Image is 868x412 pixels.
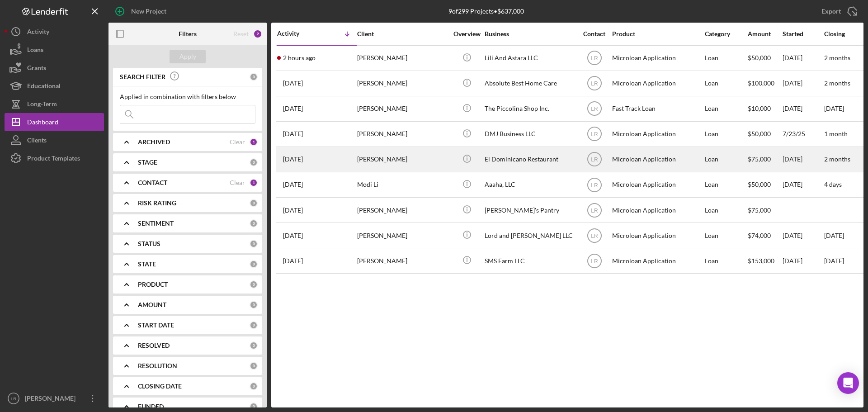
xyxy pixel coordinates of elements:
div: [PERSON_NAME] [357,122,448,146]
div: Clients [27,131,47,152]
div: Contact [577,30,611,38]
div: Modi Li [357,173,448,197]
button: Educational [5,77,104,95]
div: Fast Track Loan [612,97,703,121]
a: Loans [5,41,104,59]
text: LR [591,55,598,62]
div: 9 of 299 Projects • $637,000 [448,8,524,15]
button: Activity [5,23,104,41]
time: 2025-08-12 21:20 [283,54,316,62]
div: 0 [250,403,258,411]
div: Product Templates [27,149,80,170]
div: Clear [230,179,245,186]
button: Long-Term [5,95,104,113]
div: Microloan Application [612,122,703,146]
div: [DATE] [783,173,823,197]
div: $74,000 [748,223,782,247]
button: Clients [5,131,104,149]
text: LR [591,106,598,112]
div: Lili And Astara LLC [485,46,575,70]
b: STAGE [138,159,157,166]
div: 0 [250,341,258,350]
div: $75,000 [748,198,782,222]
div: Loan [705,198,747,222]
text: LR [591,258,598,264]
b: ARCHIVED [138,138,170,146]
div: $50,000 [748,46,782,70]
div: 0 [250,199,258,207]
time: 2025-06-12 17:02 [283,207,303,214]
b: AMOUNT [138,301,166,308]
time: 2 months [824,54,850,62]
div: Open Intercom Messenger [837,372,859,394]
div: [PERSON_NAME]'s Pantry [485,198,575,222]
b: RESOLUTION [138,362,177,369]
b: STATE [138,260,156,268]
b: SENTIMENT [138,220,174,227]
b: Filters [179,30,197,38]
div: [PERSON_NAME] [357,97,448,121]
time: [DATE] [824,104,844,112]
div: 0 [250,382,258,390]
div: Loan [705,122,747,146]
time: 2025-08-06 16:25 [283,105,303,112]
div: 0 [250,362,258,370]
b: FUNDED [138,403,164,410]
div: [PERSON_NAME] [357,223,448,247]
div: Started [783,30,823,38]
time: [DATE] [824,257,844,265]
div: The Piccolina Shop Inc. [485,97,575,121]
div: DMJ Business LLC [485,122,575,146]
div: Microloan Application [612,71,703,95]
button: Export [812,2,863,20]
time: 2 months [824,155,850,163]
time: 2025-08-03 19:15 [283,130,303,137]
text: LR [591,232,598,239]
div: [PERSON_NAME] [357,198,448,222]
time: 2025-04-01 16:49 [283,257,303,265]
a: Grants [5,59,104,77]
div: Loan [705,46,747,70]
div: Clear [230,138,245,146]
div: Loan [705,147,747,171]
time: 2025-08-11 13:28 [283,80,303,87]
div: [PERSON_NAME] [23,389,81,410]
div: [DATE] [783,46,823,70]
div: Microloan Application [612,223,703,247]
div: Reset [233,30,249,38]
text: LR [11,396,16,401]
b: STATUS [138,240,160,247]
div: SMS Farm LLC [485,249,575,273]
b: RISK RATING [138,199,176,207]
div: Activity [27,23,49,43]
a: Dashboard [5,113,104,131]
div: Loans [27,41,43,61]
div: Apply [179,50,196,63]
div: [PERSON_NAME] [357,71,448,95]
div: [PERSON_NAME] [357,249,448,273]
div: Educational [27,77,61,97]
div: 0 [250,321,258,329]
div: Aaaha, LLC [485,173,575,197]
div: Grants [27,59,46,79]
div: 0 [250,280,258,289]
div: $75,000 [748,147,782,171]
text: LR [591,81,598,87]
div: Loan [705,249,747,273]
time: 2 months [824,79,850,87]
div: [DATE] [783,71,823,95]
div: Loan [705,97,747,121]
div: Overview [450,30,484,38]
div: Export [821,2,841,20]
time: 2025-06-26 20:59 [283,181,303,188]
div: 0 [250,301,258,309]
div: Microloan Application [612,173,703,197]
time: 1 month [824,130,848,137]
div: Absolute Best Home Care [485,71,575,95]
div: Loan [705,223,747,247]
text: LR [591,156,598,163]
div: Lord and [PERSON_NAME] LLC [485,223,575,247]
